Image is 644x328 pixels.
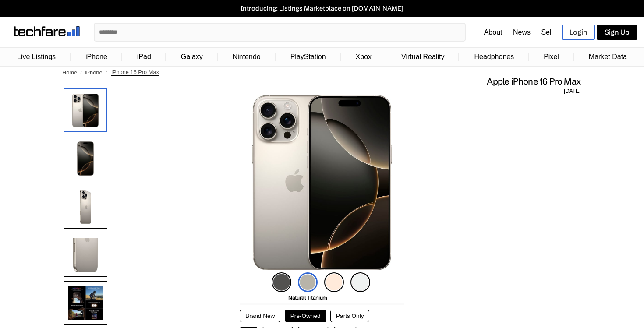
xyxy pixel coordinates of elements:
[487,76,580,87] span: Apple iPhone 16 Pro Max
[252,95,392,270] img: iPhone 16 Pro Max
[597,25,637,40] a: Sign Up
[564,87,580,95] span: [DATE]
[513,28,531,36] a: News
[351,49,376,65] a: Xbox
[85,69,103,76] a: iPhone
[330,310,369,322] button: Parts Only
[272,272,291,292] img: black-titanium-icon
[324,272,344,292] img: desert-titanium-icon
[228,49,265,65] a: Nintendo
[80,69,82,76] span: /
[539,49,563,65] a: Pixel
[64,233,107,277] img: Camera
[111,69,159,76] span: iPhone 16 Pro Max
[397,49,449,65] a: Virtual Reality
[484,28,502,36] a: About
[13,49,60,65] a: Live Listings
[4,4,640,12] a: Introducing: Listings Marketplace on [DOMAIN_NAME]
[470,49,518,65] a: Headphones
[14,26,80,36] img: techfare logo
[584,49,631,65] a: Market Data
[240,310,280,322] button: Brand New
[541,28,553,36] a: Sell
[298,272,318,292] img: natural-titanium-icon
[133,49,156,65] a: iPad
[286,49,330,65] a: PlayStation
[562,25,595,40] a: Login
[64,137,107,180] img: Front
[285,310,326,322] button: Pre-Owned
[106,69,107,76] span: /
[81,49,112,65] a: iPhone
[64,185,107,229] img: Rear
[64,281,107,325] img: Features
[350,272,370,292] img: white-titanium-icon
[62,69,77,76] a: Home
[288,294,327,301] span: Natural Titanium
[177,49,207,65] a: Galaxy
[64,88,107,132] img: iPhone 16 Pro Max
